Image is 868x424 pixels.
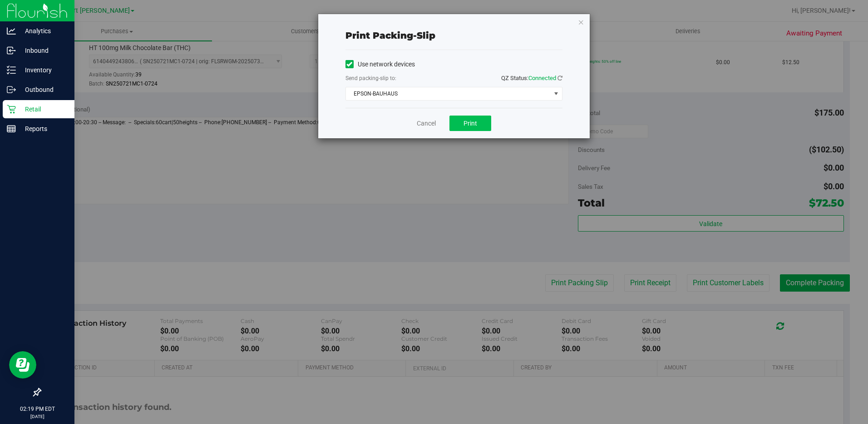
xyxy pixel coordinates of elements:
inline-svg: Reports [7,124,16,133]
p: 02:19 PM EDT [4,405,70,413]
a: Cancel [417,119,436,128]
p: Inventory [16,65,70,76]
p: Analytics [16,25,70,36]
p: [DATE] [4,413,70,420]
inline-svg: Outbound [7,85,16,94]
span: Print [464,120,477,127]
span: Connected [528,75,556,81]
label: Use network devices [345,60,415,69]
span: select [550,87,562,100]
span: QZ Status: [501,75,562,81]
inline-svg: Inbound [7,46,16,55]
p: Reports [16,123,70,134]
iframe: Resource center [9,351,36,379]
p: Retail [16,104,70,115]
inline-svg: Inventory [7,66,16,75]
inline-svg: Retail [7,105,16,114]
span: EPSON-BAUHAUS [346,87,551,100]
label: Send packing-slip to: [345,74,396,82]
button: Print [449,116,491,131]
span: Print packing-slip [345,30,435,41]
inline-svg: Analytics [7,26,16,35]
p: Inbound [16,45,70,56]
p: Outbound [16,84,70,95]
